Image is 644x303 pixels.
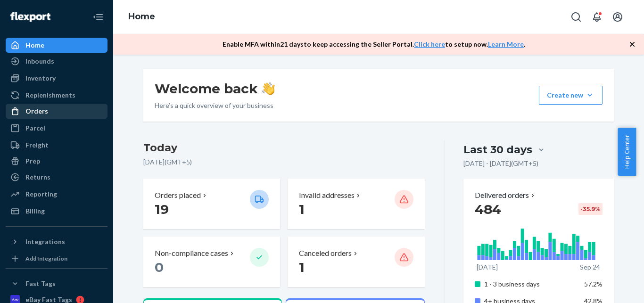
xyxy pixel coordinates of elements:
button: Create new [539,86,603,105]
p: 1 - 3 business days [484,279,577,289]
p: [DATE] - [DATE] ( GMT+5 ) [463,159,538,168]
button: Open account menu [608,8,627,26]
span: 57.2% [584,280,603,288]
a: Billing [6,204,107,219]
ol: breadcrumbs [121,3,163,31]
p: Canceled orders [299,248,352,259]
button: Canceled orders 1 [288,237,424,287]
a: Freight [6,138,107,153]
h3: Today [143,140,425,156]
div: Inventory [25,74,56,83]
span: 0 [155,259,164,275]
button: Open Search Box [567,8,586,26]
span: 1 [299,201,305,217]
div: Billing [25,206,45,216]
h1: Welcome back [155,80,275,97]
div: Add Integration [25,254,67,262]
div: Freight [25,140,49,150]
button: Invalid addresses 1 [288,179,424,229]
div: Replenishments [25,90,75,100]
button: Orders placed 19 [143,179,280,229]
button: Close Navigation [89,8,107,26]
p: Orders placed [155,190,201,201]
a: Parcel [6,121,107,136]
a: Replenishments [6,88,107,103]
a: Reporting [6,187,107,202]
a: Returns [6,170,107,185]
div: Fast Tags [25,279,56,288]
a: Home [6,38,107,53]
div: Orders [25,106,48,116]
span: 1 [299,259,305,275]
p: Here’s a quick overview of your business [155,101,275,110]
div: Prep [25,156,40,166]
div: Integrations [25,237,65,246]
a: Home [128,11,155,22]
p: [DATE] ( GMT+5 ) [143,157,425,167]
p: Sep 24 [580,262,600,272]
button: Delivered orders [475,190,537,201]
a: Orders [6,104,107,119]
button: Integrations [6,234,107,249]
span: 19 [155,201,169,217]
span: 484 [475,201,501,217]
div: Reporting [25,189,57,199]
img: hand-wave emoji [262,82,275,95]
a: Learn More [488,40,524,48]
div: Home [25,41,44,50]
div: Parcel [25,123,45,133]
a: Click here [414,40,445,48]
p: Non-compliance cases [155,248,228,259]
button: Help Center [618,128,636,176]
a: Add Integration [6,253,107,264]
p: Invalid addresses [299,190,355,201]
div: Inbounds [25,57,54,66]
button: Non-compliance cases 0 [143,237,280,287]
a: Prep [6,154,107,169]
p: Enable MFA within 21 days to keep accessing the Seller Portal. to setup now. . [223,40,525,49]
button: Open notifications [587,8,606,26]
div: -35.9 % [578,203,603,215]
a: Inventory [6,71,107,86]
a: Inbounds [6,54,107,69]
div: Returns [25,172,50,182]
span: Support [19,7,51,15]
p: [DATE] [477,262,498,272]
div: Last 30 days [463,142,532,157]
img: Flexport logo [10,12,50,22]
button: Fast Tags [6,276,107,291]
